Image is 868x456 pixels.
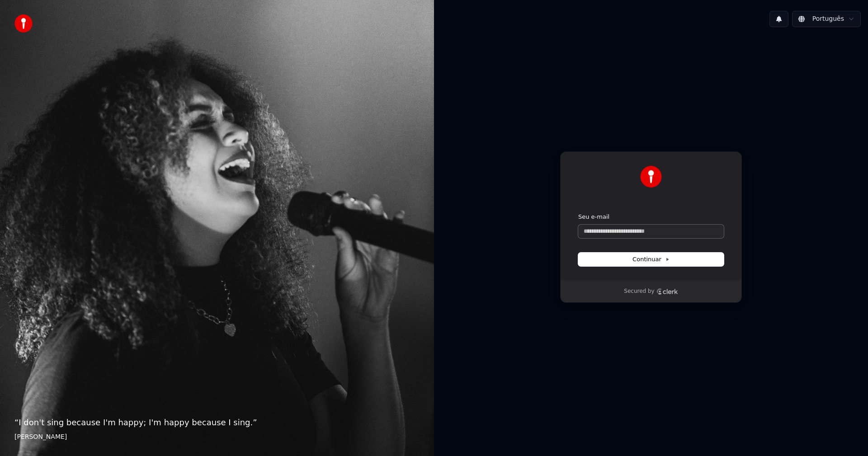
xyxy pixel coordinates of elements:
img: youka [14,14,33,33]
footer: [PERSON_NAME] [14,432,420,442]
img: Youka [640,166,662,188]
label: Seu e-mail [578,213,609,221]
a: Clerk logo [656,288,678,295]
p: “ I don't sing because I'm happy; I'm happy because I sing. ” [14,416,420,429]
button: Continuar [578,253,724,266]
p: Secured by [624,288,654,295]
span: Continuar [632,255,670,263]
